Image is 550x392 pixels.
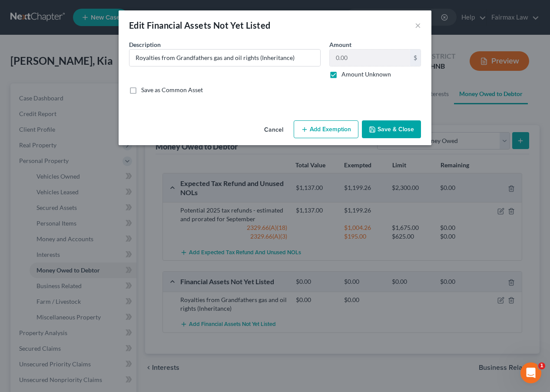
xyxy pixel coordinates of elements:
div: Edit Financial Assets Not Yet Listed [129,19,270,31]
input: Describe... [129,50,320,66]
label: Save as Common Asset [141,86,203,94]
label: Amount Unknown [341,70,391,79]
button: Save & Close [362,120,421,139]
span: Description [129,41,161,48]
button: Cancel [257,121,290,139]
button: Add Exemption [294,120,358,139]
iframe: Intercom live chat [520,362,541,383]
button: × [415,20,421,30]
span: 1 [538,362,545,369]
div: $ [410,50,421,66]
label: Amount [329,40,351,49]
input: 0.00 [330,50,410,66]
